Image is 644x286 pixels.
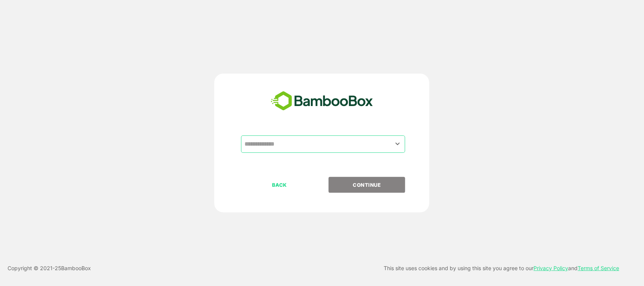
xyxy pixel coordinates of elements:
p: This site uses cookies and by using this site you agree to our and [384,264,619,273]
a: Privacy Policy [534,265,569,271]
a: Terms of Service [578,265,619,271]
button: Open [392,139,403,149]
p: BACK [242,181,317,189]
img: bamboobox [267,89,377,114]
p: Copyright © 2021- 25 BambooBox [8,264,91,273]
p: CONTINUE [329,181,405,189]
